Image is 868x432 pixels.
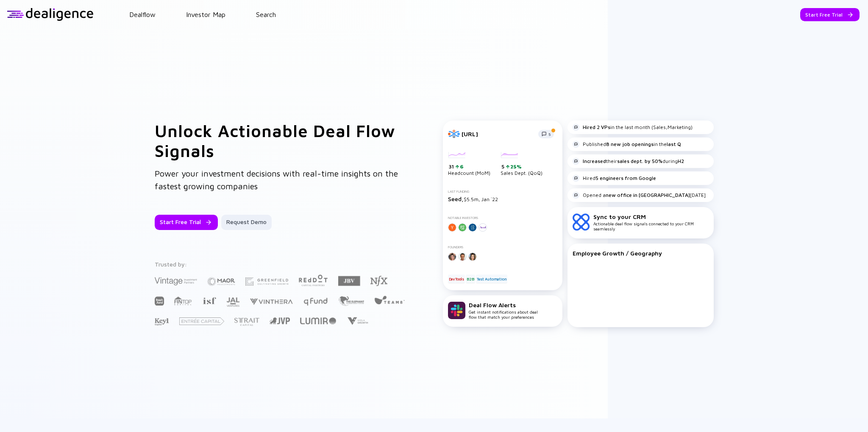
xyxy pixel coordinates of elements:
[583,124,610,130] strong: Hired 2 VPs
[155,168,398,191] span: Power your investment decisions with real-time insights on the fastest growing companies
[155,318,169,326] img: Key1 Capital
[462,130,533,137] div: [URL]
[155,121,409,160] h1: Unlock Actionable Deal Flow Signals
[476,275,507,283] div: Test Automation
[256,11,276,18] a: Search
[179,317,224,325] img: Entrée Capital
[469,301,538,309] div: Deal Flow Alerts
[573,175,656,182] div: Hired
[448,195,464,202] span: Seed,
[448,245,557,249] div: Founders
[346,317,369,325] img: Viola Growth
[593,213,709,231] div: Actionable deal flow signals connected to your CRM seamlessly
[448,195,557,202] div: $5.5m, Jan `22
[300,317,336,324] img: Lumir Ventures
[129,11,156,18] a: Dealflow
[250,297,293,306] img: Vinthera
[469,301,538,320] div: Get instant notifications about deal flow that match your preferences
[573,192,706,199] div: Opened a [DATE]
[174,296,192,306] img: FINTOP Capital
[573,124,693,131] div: in the last month (Sales,Marketing)
[573,141,681,148] div: Published in the
[245,278,288,286] img: Greenfield Partners
[338,296,364,306] img: The Elephant
[338,275,360,286] img: JBV Capital
[501,163,542,170] div: 5
[573,158,684,165] div: their during
[501,152,542,177] div: Sales Dept. (QoQ)
[448,190,557,194] div: Last Funding
[593,213,709,220] div: Sync to your CRM
[374,295,405,304] img: Team8
[202,297,216,304] img: Israel Secondary Fund
[606,192,690,198] strong: new office in [GEOGRAPHIC_DATA]
[155,276,197,286] img: Vintage Investment Partners
[298,273,328,287] img: Red Dot Capital Partners
[667,141,681,147] strong: last Q
[155,215,218,230] button: Start Free Trial
[595,175,656,181] strong: 5 engineers from Google
[466,275,475,283] div: B2B
[370,276,387,286] img: NFX
[155,261,406,268] div: Trusted by:
[226,297,239,307] img: JAL Ventures
[221,215,272,230] button: Request Demo
[270,317,290,324] img: Jerusalem Venture Partners
[617,158,662,164] strong: sales dept. by 50%
[448,152,490,177] div: Headcount (MoM)
[234,318,259,326] img: Strait Capital
[583,158,606,164] strong: Increased
[448,275,465,283] div: DevTools
[448,216,557,220] div: Notable Investors
[509,163,522,170] div: 25%
[800,8,860,21] button: Start Free Trial
[303,296,328,306] img: Q Fund
[207,275,235,289] img: Maor Investments
[459,163,464,170] div: 6
[606,141,654,147] strong: 8 new job openings
[573,250,709,257] div: Employee Growth / Geography
[449,163,490,170] div: 31
[678,158,684,164] strong: H2
[186,11,225,18] a: Investor Map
